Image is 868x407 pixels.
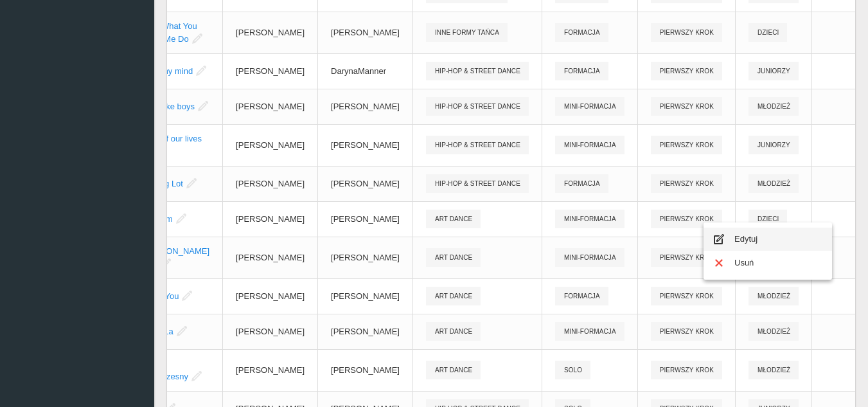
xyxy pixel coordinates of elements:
[141,134,202,143] a: Time of our lives
[223,166,318,201] td: [PERSON_NAME]
[748,23,787,42] span: Dzieci
[555,361,590,379] span: Solo
[141,246,209,269] a: [PERSON_NAME] Dwa
[704,251,832,275] a: Usuń
[141,21,197,44] a: Look What You Made Me Do
[555,287,608,305] span: Formacja
[141,66,193,76] a: Lose my mind
[651,210,722,228] span: Pierwszy krok
[651,361,722,379] span: Pierwszy krok
[223,12,318,53] td: [PERSON_NAME]
[555,210,624,228] span: MIni-formacja
[426,248,481,267] span: ART DANCE
[748,210,787,228] span: Dzieci
[426,361,481,379] span: ART DANCE
[651,136,722,154] span: Pierwszy krok
[223,237,318,278] td: [PERSON_NAME]
[748,322,799,341] span: Młodzież
[426,136,529,154] span: HIP-HOP & STREET DANCE
[318,12,413,53] td: [PERSON_NAME]
[555,97,624,116] span: MIni-formacja
[141,214,172,224] a: Titanium
[318,237,413,278] td: [PERSON_NAME]
[651,62,722,80] span: Pierwszy krok
[748,62,799,80] span: Juniorzy
[223,201,318,237] td: [PERSON_NAME]
[555,62,608,80] span: Formacja
[651,174,722,193] span: Pierwszy krok
[555,136,624,154] span: MIni-formacja
[748,174,799,193] span: Młodzież
[426,97,529,116] span: HIP-HOP & STREET DANCE
[141,359,188,381] a: impro współczesny
[318,53,413,89] td: DarynaManner
[223,53,318,89] td: [PERSON_NAME]
[223,278,318,314] td: [PERSON_NAME]
[223,314,318,349] td: [PERSON_NAME]
[651,322,722,341] span: Pierwszy krok
[555,174,608,193] span: Formacja
[223,349,318,391] td: [PERSON_NAME]
[748,97,799,116] span: Młodzież
[223,124,318,166] td: [PERSON_NAME]
[318,349,413,391] td: [PERSON_NAME]
[426,174,529,193] span: HIP-HOP & STREET DANCE
[318,89,413,124] td: [PERSON_NAME]
[318,166,413,201] td: [PERSON_NAME]
[555,23,608,42] span: Formacja
[651,23,722,42] span: Pierwszy krok
[651,248,722,267] span: Pierwszy krok
[426,287,481,305] span: ART DANCE
[748,361,799,379] span: Młodzież
[318,278,413,314] td: [PERSON_NAME]
[318,314,413,349] td: [PERSON_NAME]
[651,287,722,305] span: Pierwszy krok
[426,210,481,228] span: ART DANCE
[748,287,799,305] span: Młodzież
[141,102,195,111] a: No broke boys
[223,89,318,124] td: [PERSON_NAME]
[318,124,413,166] td: [PERSON_NAME]
[748,136,799,154] span: Juniorzy
[318,201,413,237] td: [PERSON_NAME]
[141,327,173,336] a: La La La
[141,179,183,188] a: Parking Lot
[651,97,722,116] span: Pierwszy krok
[704,228,832,251] a: Edytuj
[555,322,624,341] span: MIni-formacja
[426,322,481,341] span: ART DANCE
[555,248,624,267] span: MIni-formacja
[426,62,529,80] span: HIP-HOP & STREET DANCE
[426,23,508,42] span: INNE FORMY TAŃCA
